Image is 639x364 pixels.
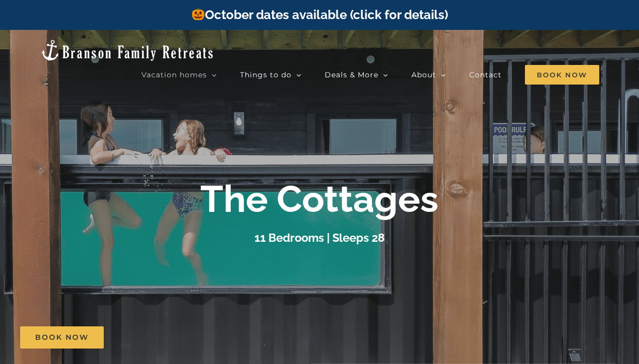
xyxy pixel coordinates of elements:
span: Deals & More [325,71,378,78]
a: Things to do [240,64,301,85]
a: Vacation homes [141,64,217,85]
span: Book Now [525,65,599,85]
a: Deals & More [325,64,388,85]
img: 🎃 [192,8,204,20]
a: Book Now [20,326,104,349]
nav: Main Menu [141,64,599,85]
a: October dates available (click for details) [191,7,448,22]
span: Things to do [240,71,292,78]
img: Branson Family Retreats Logo [40,39,215,62]
a: Contact [469,64,502,85]
span: Vacation homes [141,71,207,78]
b: The Cottages [200,177,439,221]
a: About [411,64,446,85]
span: Book Now [35,333,89,342]
span: Contact [469,71,502,78]
h3: 11 Bedrooms | Sleeps 28 [254,231,385,244]
span: About [411,71,436,78]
